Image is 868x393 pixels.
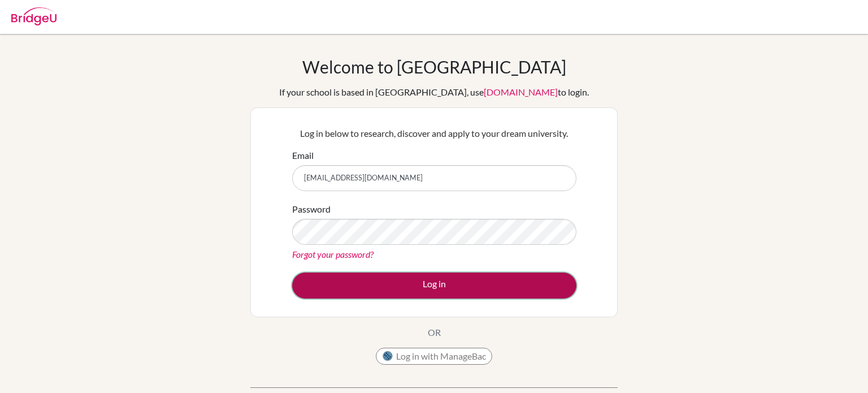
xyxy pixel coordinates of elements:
[292,149,314,162] label: Email
[292,273,576,299] button: Log in
[376,348,492,365] button: Log in with ManageBac
[428,326,441,339] p: OR
[484,87,558,97] a: [DOMAIN_NAME]
[11,7,57,25] img: Bridge-U
[302,57,566,77] h1: Welcome to [GEOGRAPHIC_DATA]
[292,202,331,216] label: Password
[279,85,589,99] div: If your school is based in [GEOGRAPHIC_DATA], use to login.
[292,249,374,260] a: Forgot your password?
[292,127,576,140] p: Log in below to research, discover and apply to your dream university.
